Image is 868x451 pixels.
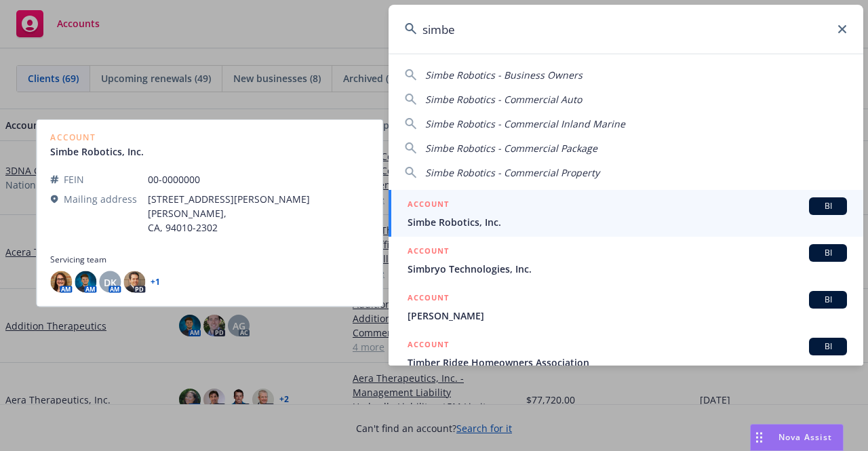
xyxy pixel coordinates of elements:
span: Simbryo Technologies, Inc. [408,262,847,276]
span: BI [814,200,842,212]
span: BI [814,340,842,353]
span: Simbe Robotics - Business Owners [425,68,583,81]
span: Simbe Robotics - Commercial Auto [425,93,582,106]
h5: ACCOUNT [408,244,449,260]
span: Simbe Robotics - Commercial Property [425,166,599,179]
input: Search... [389,5,863,54]
button: Nova Assist [750,424,844,451]
div: Drag to move [751,425,768,450]
span: Simbe Robotics, Inc. [408,215,847,229]
span: Simbe Robotics - Commercial Inland Marine [425,117,625,130]
span: Nova Assist [778,431,832,443]
span: [PERSON_NAME] [408,309,847,323]
a: ACCOUNTBI[PERSON_NAME] [389,283,863,330]
a: ACCOUNTBISimbryo Technologies, Inc. [389,237,863,283]
h5: ACCOUNT [408,291,449,307]
span: Simbe Robotics - Commercial Package [425,142,597,155]
span: BI [814,247,842,259]
a: ACCOUNTBITimber Ridge Homeowners Association [389,330,863,377]
h5: ACCOUNT [408,338,449,354]
h5: ACCOUNT [408,197,449,214]
span: BI [814,294,842,306]
span: Timber Ridge Homeowners Association [408,355,847,370]
a: ACCOUNTBISimbe Robotics, Inc. [389,190,863,237]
